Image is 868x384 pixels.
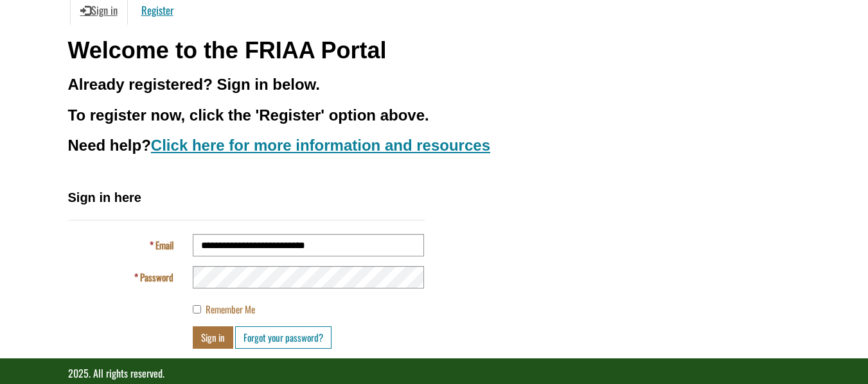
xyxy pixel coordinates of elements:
[155,238,173,252] span: Email
[68,107,801,124] h3: To register now, click the 'Register' option above.
[68,366,801,381] p: 2025
[68,190,141,205] span: Sign in here
[193,305,201,313] input: Remember Me
[68,38,801,63] h1: Welcome to the FRIAA Portal
[235,326,332,349] a: Forgot your password?
[68,137,801,154] h3: Need help?
[89,365,164,381] span: . All rights reserved.
[206,302,255,316] span: Remember Me
[140,270,173,284] span: Password
[151,137,490,154] a: Click here for more information and resources
[193,326,233,349] button: Sign in
[68,76,801,93] h3: Already registered? Sign in below.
